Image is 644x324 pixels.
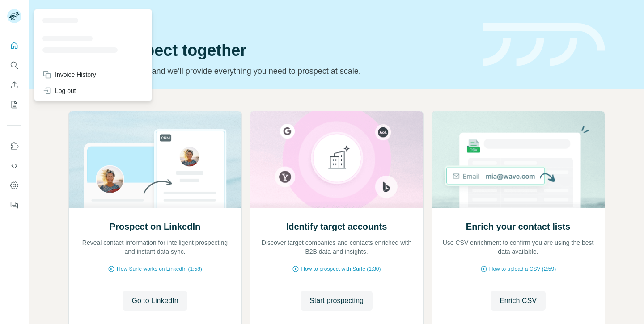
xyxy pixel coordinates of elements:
button: Enrich CSV [7,77,21,93]
button: Feedback [7,197,21,213]
button: Quick start [7,38,21,54]
span: How Surfe works on LinkedIn (1:58) [117,265,202,273]
img: Enrich your contact lists [432,111,605,208]
h1: Let’s prospect together [68,42,472,59]
button: Use Surfe on LinkedIn [7,138,21,154]
div: Log out [42,86,76,95]
p: Reveal contact information for intelligent prospecting and instant data sync. [78,238,233,256]
button: Enrich CSV [491,291,546,311]
span: Go to LinkedIn [131,295,178,306]
p: Pick your starting point and we’ll provide everything you need to prospect at scale. [68,65,472,77]
img: Identify target accounts [250,111,424,208]
img: banner [483,23,605,67]
p: Use CSV enrichment to confirm you are using the best data available. [441,238,596,256]
button: My lists [7,97,21,113]
div: Quick start [68,17,472,25]
button: Use Surfe API [7,158,21,174]
span: How to prospect with Surfe (1:30) [301,265,381,273]
button: Dashboard [7,177,21,194]
div: Invoice History [42,70,96,79]
span: Enrich CSV [500,295,537,306]
h2: Prospect on LinkedIn [110,220,200,233]
img: Prospect on LinkedIn [68,111,242,208]
h2: Identify target accounts [286,220,387,233]
button: Search [7,57,21,73]
span: How to upload a CSV (2:59) [489,265,556,273]
span: Start prospecting [309,295,364,306]
button: Start prospecting [301,291,373,311]
button: Go to LinkedIn [123,291,187,311]
p: Discover target companies and contacts enriched with B2B data and insights. [259,238,414,256]
h2: Enrich your contact lists [466,220,570,233]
